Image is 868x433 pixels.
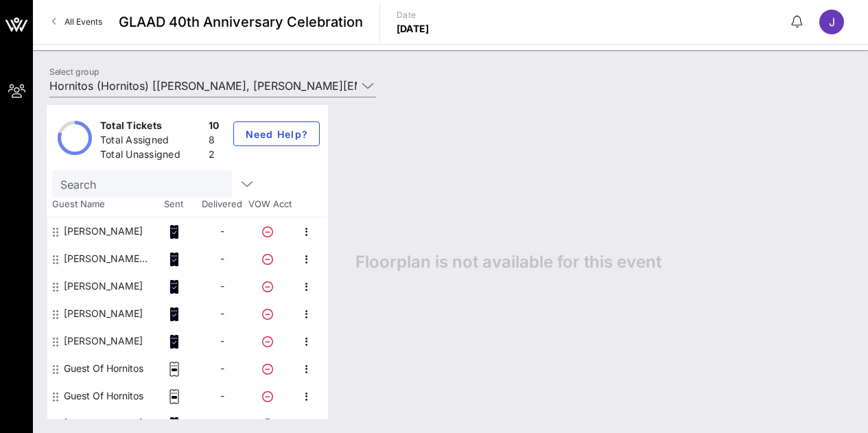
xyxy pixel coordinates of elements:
span: - [220,253,224,264]
div: Sanjana Mahesh [64,327,143,355]
span: J [829,15,835,29]
div: Amanna Virk [64,245,150,272]
span: - [220,225,224,237]
span: Need Help? [245,128,309,140]
span: Sent [150,198,198,211]
span: - [220,307,224,319]
div: Guest Of Hornitos [64,355,143,382]
div: J [819,10,844,34]
div: 2 [209,148,220,165]
span: - [220,335,224,347]
span: - [220,362,224,374]
span: VOW Acct [246,198,294,211]
label: Select group [49,67,99,77]
div: Aaron Pietrowski [64,218,143,245]
span: Delivered [198,198,246,211]
span: Guest Name [47,198,150,211]
div: Guest Of Hornitos [64,382,143,410]
div: Juan Tramontin [64,272,143,300]
div: 8 [209,133,220,150]
p: Date [397,8,430,22]
button: Need Help? [233,121,320,146]
span: Floorplan is not available for this event [355,252,661,272]
span: - [220,390,224,401]
p: [DATE] [397,22,430,36]
div: 10 [209,119,220,136]
a: All Events [44,11,110,33]
div: Total Assigned [100,133,203,150]
span: - [220,280,224,292]
div: Matthew Reyes [64,300,143,327]
span: - [220,417,224,429]
span: All Events [64,16,102,27]
div: Total Tickets [100,119,203,136]
div: Total Unassigned [100,148,203,165]
span: GLAAD 40th Anniversary Celebration [119,12,363,32]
